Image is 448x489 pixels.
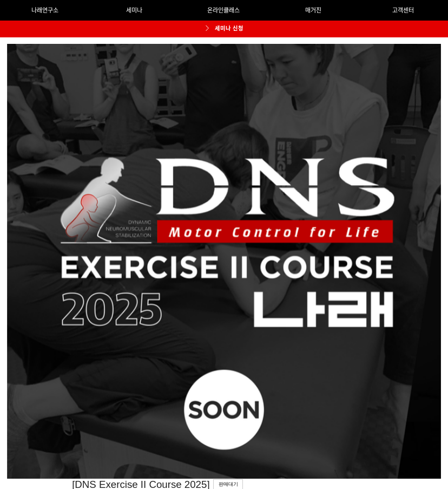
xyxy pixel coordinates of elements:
[207,7,240,14] span: 온라인클래스
[213,479,243,489] div: 판매대기
[358,1,447,20] a: 고객센터
[269,1,358,20] a: 매거진
[90,1,179,20] a: 세미나
[1,1,89,20] a: 나래연구소
[31,7,58,14] span: 나래연구소
[193,21,255,38] a: 세미나 신청
[179,1,268,20] a: 온라인클래스
[305,7,321,14] span: 매거진
[126,7,142,14] span: 세미나
[392,7,414,14] span: 고객센터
